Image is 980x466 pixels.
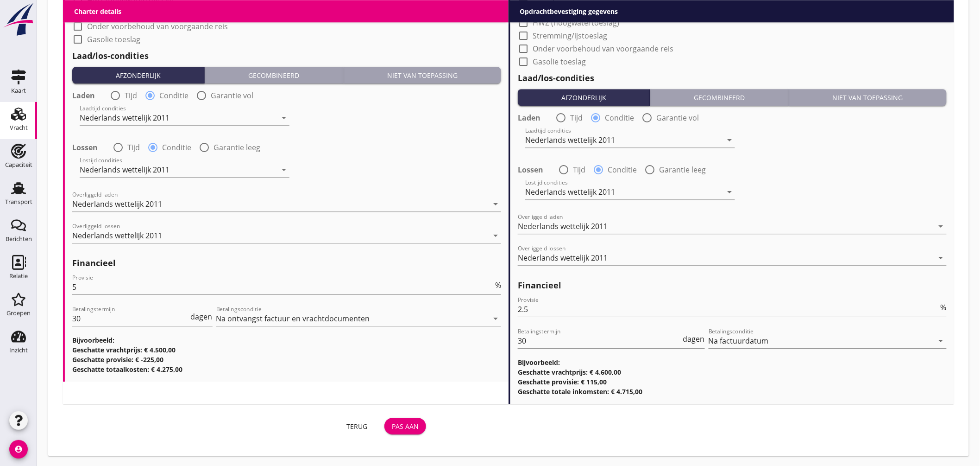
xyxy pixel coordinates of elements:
div: Capaciteit [5,162,32,168]
h3: Geschatte vrachtprijs: € 4.500,00 [72,345,501,355]
h2: Financieel [72,257,501,269]
strong: Laden [72,91,95,100]
div: Transport [5,199,32,205]
i: arrow_drop_down [490,313,501,324]
div: Gecombineerd [208,70,339,80]
div: dagen [189,313,213,320]
i: arrow_drop_down [278,164,289,175]
input: Provisie [72,280,493,294]
label: Garantie leeg [659,165,706,174]
label: Conditie [162,143,191,152]
div: % [493,281,501,289]
div: Nederlands wettelijk 2011 [525,188,615,196]
label: Gasolie toeslag [87,35,140,44]
div: Groepen [6,310,31,316]
input: Betalingstermijn [518,333,681,348]
label: Onder voorbehoud van voorgaande reis [533,44,673,53]
div: Na ontvangst factuur en vrachtdocumenten [216,314,370,323]
div: Nederlands wettelijk 2011 [72,231,162,240]
div: Vracht [10,125,28,131]
div: Berichten [6,236,32,242]
div: Pas aan [392,421,419,431]
button: Gecombineerd [650,89,789,106]
i: arrow_drop_down [490,230,501,241]
label: Tijd [127,143,140,152]
h3: Geschatte provisie: € 115,00 [518,377,947,387]
i: account_circle [9,440,28,459]
label: Tijd [570,113,583,122]
i: arrow_drop_down [936,252,947,263]
label: Garantie leeg [214,143,260,152]
i: arrow_drop_down [490,198,501,210]
h2: Financieel [518,279,947,292]
button: Terug [336,418,377,434]
button: Afzonderlijk [518,89,650,106]
div: Gecombineerd [654,93,785,102]
label: HWZ (hoogwatertoeslag) [533,18,619,27]
label: Tijd [573,165,585,174]
div: Afzonderlijk [521,93,646,102]
h3: Bijvoorbeeld: [72,335,501,345]
div: Nederlands wettelijk 2011 [525,136,615,144]
input: Betalingstermijn [72,311,189,326]
div: Nederlands wettelijk 2011 [80,114,170,122]
h2: Laad/los-condities [72,50,501,62]
div: Nederlands wettelijk 2011 [80,166,170,174]
div: Nederlands wettelijk 2011 [518,254,608,262]
button: Pas aan [384,418,426,434]
h3: Geschatte provisie: € -225,00 [72,355,501,364]
label: Onder voorbehoud van voorgaande reis [87,22,228,31]
div: Niet van toepassing [347,70,497,80]
div: Niet van toepassing [793,93,943,102]
button: Gecombineerd [205,67,343,83]
button: Niet van toepassing [344,67,501,83]
div: Na factuurdatum [709,337,769,345]
i: arrow_drop_down [936,335,947,346]
label: Stremming/ijstoeslag [533,31,607,40]
div: Afzonderlijk [76,70,201,80]
label: Stremming/ijstoeslag [87,9,162,18]
h3: Geschatte totaalkosten: € 4.275,00 [72,364,501,374]
strong: Lossen [518,165,543,174]
div: Nederlands wettelijk 2011 [72,200,162,208]
div: Terug [344,421,370,431]
i: arrow_drop_down [936,221,947,232]
i: arrow_drop_down [278,112,289,123]
img: logo-small.a267ee39.svg [2,2,35,37]
label: Conditie [608,165,637,174]
div: Relatie [9,273,28,279]
label: Conditie [605,113,634,122]
i: arrow_drop_down [724,186,735,198]
label: Conditie [159,91,188,100]
label: Garantie vol [656,113,699,122]
div: Inzicht [9,347,28,353]
div: % [939,304,947,311]
strong: Lossen [72,143,98,152]
button: Afzonderlijk [72,67,205,83]
i: arrow_drop_down [724,134,735,146]
h2: Laad/los-condities [518,72,947,84]
div: Kaart [11,88,26,94]
div: dagen [681,335,705,343]
input: Provisie [518,302,939,317]
h3: Bijvoorbeeld: [518,357,947,367]
label: KWZ (laagwatertoeslag) [533,5,615,14]
button: Niet van toepassing [789,89,947,106]
label: Gasolie toeslag [533,57,586,66]
h3: Geschatte vrachtprijs: € 4.600,00 [518,367,947,377]
label: Tijd [125,91,137,100]
label: Garantie vol [211,91,253,100]
h3: Geschatte totale inkomsten: € 4.715,00 [518,387,947,396]
div: Nederlands wettelijk 2011 [518,222,608,230]
strong: Laden [518,113,540,122]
